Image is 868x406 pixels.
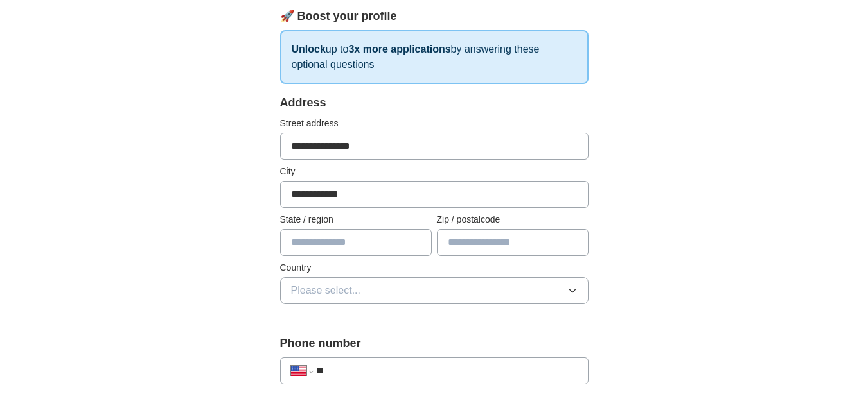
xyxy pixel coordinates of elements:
label: Phone number [280,335,589,352]
label: Street address [280,117,589,130]
label: Country [280,261,589,275]
button: Please select... [280,277,589,304]
span: Please select... [291,283,361,298]
label: State / region [280,213,432,226]
label: Zip / postalcode [437,213,589,226]
strong: 3x more applications [348,44,450,55]
strong: Unlock [292,44,326,55]
div: 🚀 Boost your profile [280,8,589,25]
p: up to by answering these optional questions [280,30,589,84]
label: City [280,165,589,178]
div: Address [280,94,589,112]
